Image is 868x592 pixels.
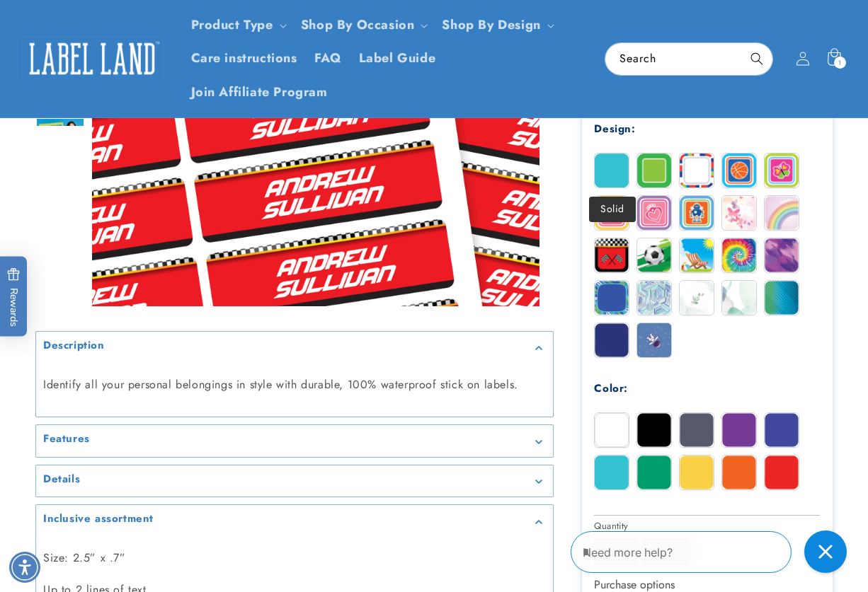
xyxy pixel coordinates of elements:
[765,153,799,187] img: Butterfly
[838,57,842,69] span: 1
[722,196,756,230] img: Abstract Butterfly
[595,413,629,447] img: White
[43,547,546,568] p: Size: 2.5” x .7”
[183,8,292,42] summary: Product Type
[36,425,553,457] summary: Features
[43,339,105,353] h2: Description
[680,196,714,230] img: Robot
[722,281,756,315] img: Watercolor
[680,153,714,187] img: Stripes
[595,153,629,187] img: Solid
[16,31,169,86] a: Label Land
[359,50,436,66] span: Label Guide
[595,323,629,357] img: Triangles
[765,238,799,272] img: Brush
[7,267,21,326] span: Rewards
[637,153,671,187] img: Border
[722,238,756,272] img: Tie Dye
[191,84,328,100] span: Join Affiliate Program
[637,455,671,489] img: Green
[43,432,90,446] h2: Features
[36,465,553,497] summary: Details
[594,519,629,533] legend: Quantity
[595,238,629,272] img: Race Car
[21,37,163,81] img: Label Land
[571,526,854,578] iframe: Gorgias Floating Chat
[680,413,714,447] img: Gray
[191,16,273,34] a: Product Type
[314,50,342,66] span: FAQ
[292,8,434,42] summary: Shop By Occasion
[594,121,635,137] label: Design:
[183,76,336,109] a: Join Affiliate Program
[741,43,772,74] button: Search
[637,238,671,272] img: Soccer
[765,196,799,230] img: Rainbow
[765,413,799,447] img: Blue
[43,472,80,486] h2: Details
[637,323,671,357] img: Galaxy
[722,153,756,187] img: Basketball
[765,455,799,489] img: Red
[637,196,671,230] img: Princess
[306,42,350,75] a: FAQ
[301,17,415,33] span: Shop By Occasion
[36,505,553,537] summary: Inclusive assortment
[442,16,540,34] a: Shop By Design
[680,281,714,315] img: Leaf
[595,281,629,315] img: Strokes
[9,552,40,583] div: Accessibility Menu
[637,413,671,447] img: Black
[765,281,799,315] img: Gradient
[594,381,628,396] label: Color:
[722,455,756,489] img: Orange
[680,238,714,272] img: Summer
[43,374,546,395] p: Identify all your personal belongings in style with durable, 100% waterproof stick on labels.
[350,42,445,75] a: Label Guide
[433,8,559,42] summary: Shop By Design
[191,50,297,66] span: Care instructions
[43,512,154,526] h2: Inclusive assortment
[36,332,553,364] summary: Description
[637,281,671,315] img: Geo
[722,413,756,447] img: Purple
[680,455,714,489] img: Yellow
[595,196,629,230] img: Flower
[183,42,306,75] a: Care instructions
[595,455,629,489] img: Teal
